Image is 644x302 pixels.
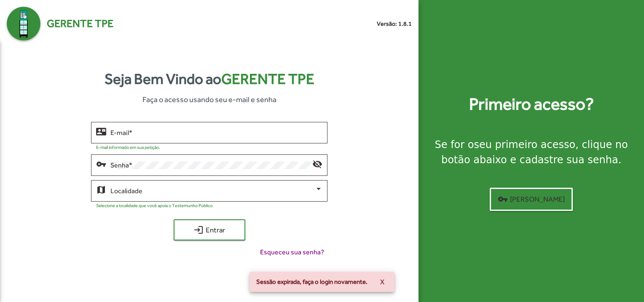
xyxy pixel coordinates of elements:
[474,139,575,151] strong: seu primeiro acesso
[174,219,245,240] button: Entrar
[96,159,106,169] mat-icon: vpn_key
[260,247,324,257] span: Esqueceu sua senha?
[498,191,565,207] span: [PERSON_NAME]
[96,184,106,194] mat-icon: map
[193,225,204,235] mat-icon: login
[498,194,508,204] mat-icon: vpn_key
[105,68,314,90] strong: Seja Bem Vindo ao
[380,274,384,289] span: X
[377,19,412,28] small: Versão: 1.8.1
[142,94,276,105] span: Faça o acesso usando seu e-mail e senha
[373,274,391,289] button: X
[429,137,634,167] div: Se for o , clique no botão abaixo e cadastre sua senha.
[96,203,214,208] mat-hint: Selecione a localidade que você apoia o Testemunho Público.
[7,7,40,40] img: Logo Gerente
[469,92,594,117] strong: Primeiro acesso?
[47,16,113,32] span: Gerente TPE
[181,222,238,237] span: Entrar
[490,188,573,211] button: [PERSON_NAME]
[96,145,160,150] mat-hint: E-mail informado em sua petição.
[96,126,106,136] mat-icon: contact_mail
[312,159,322,169] mat-icon: visibility_off
[221,70,314,87] span: Gerente TPE
[256,278,368,286] span: Sessão expirada, faça o login novamente.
